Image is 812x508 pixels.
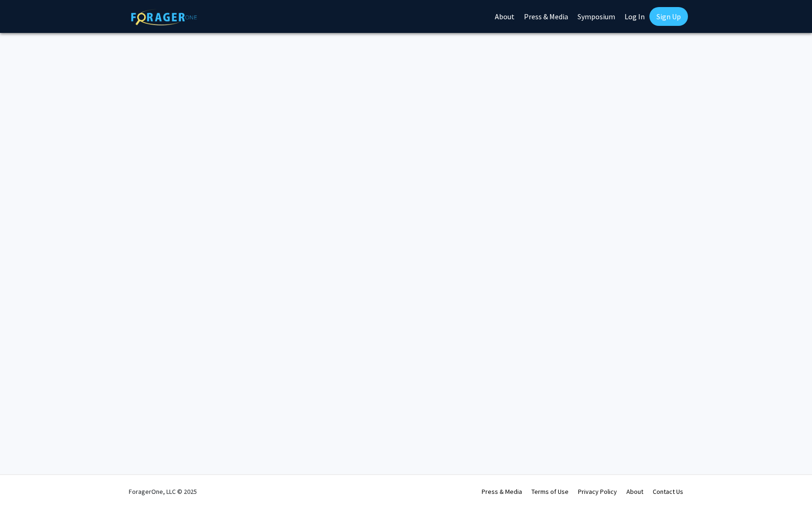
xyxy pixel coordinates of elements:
div: ForagerOne, LLC © 2025 [129,475,197,508]
a: About [626,487,643,496]
a: Terms of Use [531,487,569,496]
a: Contact Us [653,487,683,496]
a: Privacy Policy [578,487,617,496]
a: Sign Up [649,7,688,26]
a: Press & Media [482,487,522,496]
img: ForagerOne Logo [131,9,197,25]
